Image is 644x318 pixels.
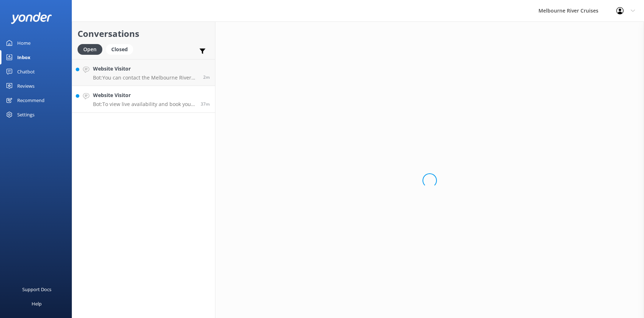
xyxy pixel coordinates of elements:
h2: Conversations [78,27,210,40]
a: Open [78,45,106,53]
a: Website VisitorBot:You can contact the Melbourne River Cruises team by emailing [EMAIL_ADDRESS][D... [72,59,215,86]
div: Inbox [17,50,31,64]
h4: Website Visitor [93,65,198,73]
a: Website VisitorBot:To view live availability and book your Melbourne River Cruise experience for ... [72,86,215,113]
div: Open [78,44,102,55]
h4: Website Visitor [93,91,195,99]
div: Chatbot [17,64,35,79]
div: Support Docs [22,282,51,297]
div: Home [17,36,31,50]
img: yonder-white-logo.png [11,12,52,24]
p: Bot: To view live availability and book your Melbourne River Cruise experience for the [DATE] Lun... [93,101,195,107]
div: Settings [17,107,34,122]
a: Closed [106,45,137,53]
div: Help [32,297,42,311]
span: Aug 29 2025 02:17pm (UTC +10:00) Australia/Sydney [201,101,210,107]
div: Recommend [17,93,45,107]
div: Closed [106,44,133,55]
span: Aug 29 2025 02:52pm (UTC +10:00) Australia/Sydney [203,74,210,80]
p: Bot: You can contact the Melbourne River Cruises team by emailing [EMAIL_ADDRESS][DOMAIN_NAME]. F... [93,74,198,81]
div: Reviews [17,79,34,93]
